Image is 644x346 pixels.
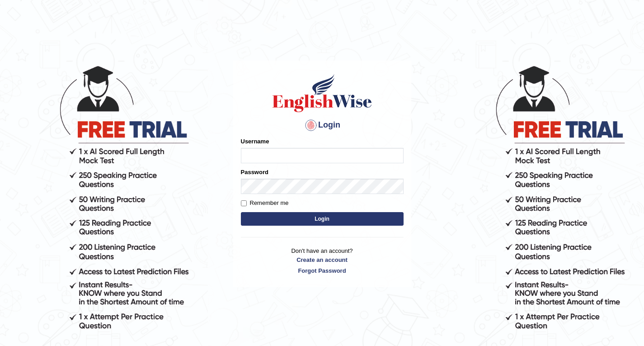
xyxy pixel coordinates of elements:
[241,266,404,275] a: Forgot Password
[241,118,404,133] h4: Login
[241,200,247,206] input: Remember me
[271,73,374,114] img: Logo of English Wise sign in for intelligent practice with AI
[241,168,268,176] label: Password
[241,137,269,146] label: Username
[241,246,404,275] p: Don't have an account?
[241,256,404,264] a: Create an account
[241,199,289,208] label: Remember me
[241,212,404,226] button: Login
